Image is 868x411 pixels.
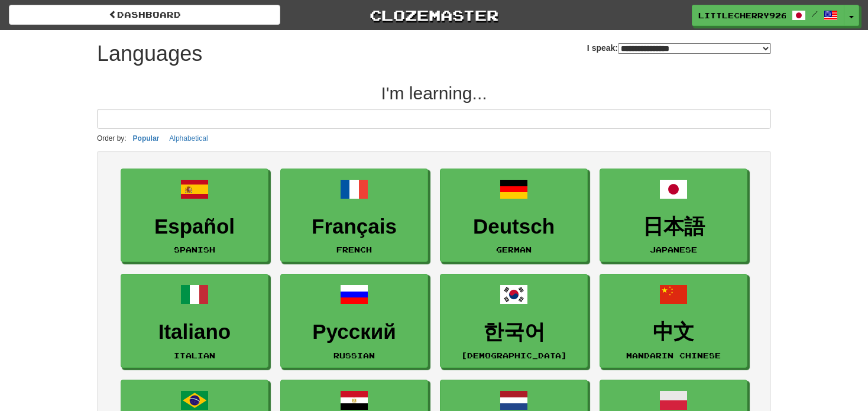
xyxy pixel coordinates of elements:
[461,351,567,360] small: [DEMOGRAPHIC_DATA]
[692,5,844,26] a: LittleCherry9267 /
[174,245,215,254] small: Spanish
[336,245,372,254] small: French
[600,274,747,368] a: 中文Mandarin Chinese
[127,321,262,344] h3: Italiano
[97,42,202,66] h1: Languages
[606,215,741,238] h3: 日本語
[446,321,581,344] h3: 한국어
[626,351,721,360] small: Mandarin Chinese
[174,351,215,360] small: Italian
[440,169,588,263] a: DeutschGerman
[698,10,786,21] span: LittleCherry9267
[287,321,422,344] h3: Русский
[121,274,268,368] a: ItalianoItalian
[287,215,422,238] h3: Français
[440,274,588,368] a: 한국어[DEMOGRAPHIC_DATA]
[618,43,771,54] select: I speak:
[166,132,211,145] button: Alphabetical
[280,274,428,368] a: РусскийRussian
[496,245,532,254] small: German
[298,5,569,25] a: Clozemaster
[600,169,747,263] a: 日本語Japanese
[587,42,771,54] label: I speak:
[280,169,428,263] a: FrançaisFrench
[333,351,375,360] small: Russian
[121,169,268,263] a: EspañolSpanish
[606,321,741,344] h3: 中文
[97,134,127,143] small: Order by:
[127,215,262,238] h3: Español
[97,83,771,103] h2: I'm learning...
[446,215,581,238] h3: Deutsch
[9,5,280,25] a: dashboard
[650,245,697,254] small: Japanese
[812,9,818,18] span: /
[129,132,163,145] button: Popular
